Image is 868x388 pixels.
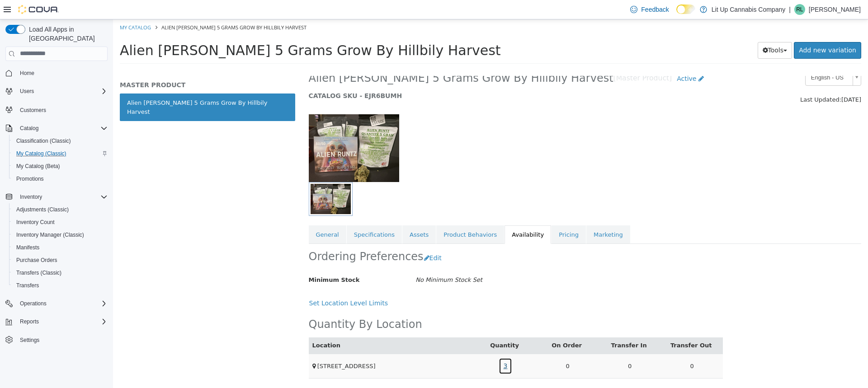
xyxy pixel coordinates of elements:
button: Set Location Level Limits [196,276,280,292]
a: My Catalog [7,5,38,11]
span: Alien [PERSON_NAME] 5 Grams Grow By Hillbily Harvest [48,5,193,11]
button: Tools [645,23,679,39]
button: Adjustments (Classic) [9,203,111,216]
span: My Catalog (Classic) [13,148,108,159]
button: Customers [2,103,111,116]
span: Inventory Count [13,217,108,228]
span: Manifests [13,242,108,253]
span: Inventory [16,192,108,202]
a: Product Behaviors [323,206,391,225]
button: Reports [16,316,42,327]
a: General [196,206,233,225]
span: Operations [16,298,108,309]
a: Quantity [377,323,408,329]
span: RL [796,4,803,15]
img: Cova [18,5,59,14]
span: Last Updated: [687,77,728,84]
span: Classification (Classic) [16,137,71,145]
span: My Catalog (Beta) [13,161,108,172]
i: No Minimum Stock Set [302,257,369,264]
a: Specifications [234,206,289,225]
a: Pricing [439,206,473,225]
a: Purchase Orders [13,255,61,266]
a: Inventory Count [13,217,58,228]
a: Inventory Manager (Classic) [13,229,88,240]
a: Transfers [13,280,42,291]
button: Promotions [9,173,111,185]
input: Dark Mode [676,5,695,14]
a: Transfer In [498,323,536,329]
span: Transfers [16,282,39,289]
h5: MASTER PRODUCT [7,61,182,70]
span: Promotions [16,175,44,182]
button: Manifests [9,241,111,254]
span: Feedback [641,5,669,14]
button: Purchase Orders [9,254,111,266]
a: English - US [692,51,748,66]
small: [Master Product] [500,56,559,63]
button: Inventory Count [9,216,111,229]
button: Catalog [16,123,42,134]
button: Operations [2,297,111,310]
a: Availability [392,206,438,225]
span: Inventory [20,193,42,201]
button: Catalog [2,122,111,135]
button: Home [2,66,111,79]
button: Inventory [16,192,46,202]
span: Transfers [13,280,108,291]
button: Edit [311,230,334,247]
span: Users [16,86,108,97]
a: 3 [386,338,400,355]
span: Dark Mode [676,14,677,14]
span: Reports [16,316,108,327]
button: Settings [2,333,111,346]
h2: Ordering Preferences [196,230,311,244]
button: Transfers [9,279,111,292]
button: Inventory Manager (Classic) [9,229,111,241]
button: Inventory [2,191,111,203]
span: Reports [20,318,39,325]
span: My Catalog (Beta) [16,163,60,170]
button: Reports [2,315,111,328]
span: Adjustments (Classic) [13,204,108,215]
h2: Quantity By Location [196,298,309,312]
p: [PERSON_NAME] [809,4,861,15]
button: My Catalog (Beta) [9,160,111,173]
a: Customers [16,105,50,116]
span: Alien [PERSON_NAME] 5 Grams Grow By Hillbily Harvest [196,52,500,66]
nav: Complex example [5,63,108,370]
span: Catalog [20,125,38,132]
a: Transfers (Classic) [13,267,65,278]
span: Home [20,70,34,77]
a: Home [16,68,38,79]
span: Operations [20,300,47,307]
span: Inventory Manager (Classic) [13,229,108,240]
button: Operations [16,298,50,309]
td: 0 [486,334,548,359]
span: [STREET_ADDRESS] [204,343,263,350]
button: Users [16,86,38,97]
a: Marketing [473,206,517,225]
a: My Catalog (Classic) [13,148,70,159]
a: Adjustments (Classic) [13,204,72,215]
a: Assets [289,206,323,225]
span: Classification (Classic) [13,136,108,146]
a: On Order [439,323,471,329]
span: Transfers (Classic) [16,269,61,276]
button: Transfers (Classic) [9,266,111,279]
span: Promotions [13,173,108,184]
a: Manifests [13,242,43,253]
div: Roy Lackey [794,4,805,15]
span: Customers [16,104,108,115]
a: Classification (Classic) [13,136,75,146]
span: English - US [693,51,736,65]
a: Transfer Out [557,323,600,329]
button: My Catalog (Classic) [9,147,111,160]
a: Alien [PERSON_NAME] 5 Grams Grow By Hillbily Harvest [7,74,182,102]
h5: CATALOG SKU - EJR6BUMH [196,72,607,80]
a: Settings [16,335,43,346]
span: [DATE] [728,77,748,84]
button: Users [2,85,111,98]
span: Settings [20,337,39,344]
span: Minimum Stock [196,257,247,264]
